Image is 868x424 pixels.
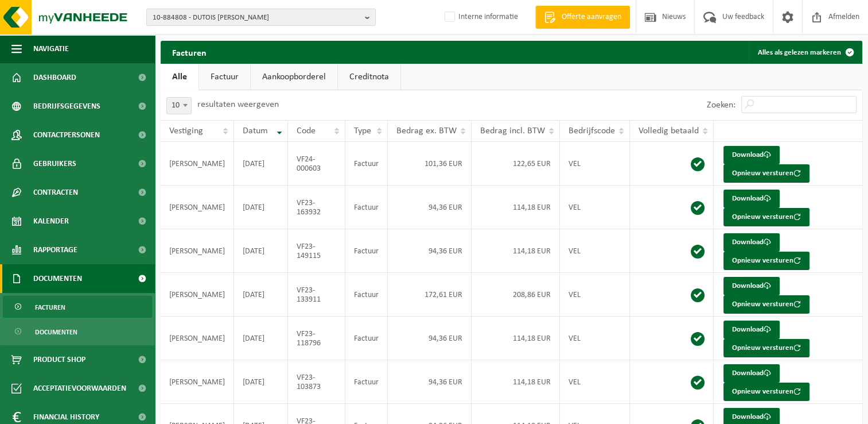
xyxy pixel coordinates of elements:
span: Navigatie [33,34,69,63]
td: 94,36 EUR [388,186,472,229]
td: [DATE] [234,186,288,229]
span: 10 [167,98,191,114]
td: VEL [560,360,630,404]
label: Interne informatie [442,9,518,26]
a: Download [723,233,780,252]
td: [DATE] [234,273,288,317]
td: VEL [560,317,630,360]
td: 122,65 EUR [472,142,560,186]
a: Facturen [3,296,152,318]
a: Aankoopborderel [251,64,337,90]
td: 94,36 EUR [388,360,472,404]
span: Bedrag incl. BTW [480,126,545,136]
td: VF23-118796 [288,317,345,360]
td: [DATE] [234,360,288,404]
td: [DATE] [234,229,288,273]
span: Code [297,126,316,136]
td: 114,18 EUR [472,186,560,229]
a: Documenten [3,321,152,342]
button: Opnieuw versturen [723,208,809,226]
span: Gebruikers [33,149,76,178]
td: Factuur [345,360,388,404]
label: Zoeken: [707,101,735,110]
td: VEL [560,229,630,273]
a: Creditnota [338,64,400,90]
td: Factuur [345,186,388,229]
button: Opnieuw versturen [723,383,809,401]
td: VF24-000603 [288,142,345,186]
span: Offerte aanvragen [559,11,624,23]
span: 10-884808 - DUTOIS [PERSON_NAME] [153,9,360,26]
button: 10-884808 - DUTOIS [PERSON_NAME] [146,9,376,26]
button: Opnieuw versturen [723,252,809,270]
a: Download [723,190,780,208]
td: Factuur [345,229,388,273]
td: VF23-149115 [288,229,345,273]
td: 114,18 EUR [472,360,560,404]
td: VF23-103873 [288,360,345,404]
span: Documenten [33,264,82,293]
span: 10 [166,97,192,114]
span: Product Shop [33,345,85,374]
span: Bedrijfsgegevens [33,92,100,121]
span: Kalender [33,207,69,236]
td: 94,36 EUR [388,229,472,273]
span: Datum [243,126,268,136]
span: Dashboard [33,63,76,92]
button: Opnieuw versturen [723,295,809,314]
label: resultaten weergeven [197,100,279,109]
span: Documenten [35,321,77,343]
button: Opnieuw versturen [723,164,809,183]
a: Offerte aanvragen [535,6,630,29]
td: 94,36 EUR [388,317,472,360]
button: Alles als gelezen markeren [749,41,861,64]
td: VF23-133911 [288,273,345,317]
a: Download [723,364,780,383]
span: Facturen [35,296,65,318]
td: [DATE] [234,142,288,186]
a: Factuur [199,64,250,90]
a: Download [723,146,780,164]
td: Factuur [345,317,388,360]
h2: Facturen [161,41,218,63]
a: Alle [161,64,198,90]
td: [PERSON_NAME] [161,142,234,186]
td: 172,61 EUR [388,273,472,317]
td: 208,86 EUR [472,273,560,317]
td: VEL [560,142,630,186]
span: Bedrijfscode [569,126,615,136]
a: Download [723,321,780,339]
span: Type [354,126,371,136]
td: [PERSON_NAME] [161,360,234,404]
span: Acceptatievoorwaarden [33,374,126,403]
button: Opnieuw versturen [723,339,809,357]
td: [PERSON_NAME] [161,317,234,360]
td: VEL [560,186,630,229]
a: Download [723,277,780,295]
td: 101,36 EUR [388,142,472,186]
td: [PERSON_NAME] [161,229,234,273]
td: VF23-163932 [288,186,345,229]
td: Factuur [345,142,388,186]
td: 114,18 EUR [472,317,560,360]
td: 114,18 EUR [472,229,560,273]
span: Contracten [33,178,78,207]
td: Factuur [345,273,388,317]
span: Bedrag ex. BTW [396,126,457,136]
span: Vestiging [169,126,203,136]
span: Rapportage [33,236,77,264]
td: VEL [560,273,630,317]
td: [DATE] [234,317,288,360]
span: Volledig betaald [639,126,699,136]
td: [PERSON_NAME] [161,273,234,317]
td: [PERSON_NAME] [161,186,234,229]
span: Contactpersonen [33,121,100,149]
